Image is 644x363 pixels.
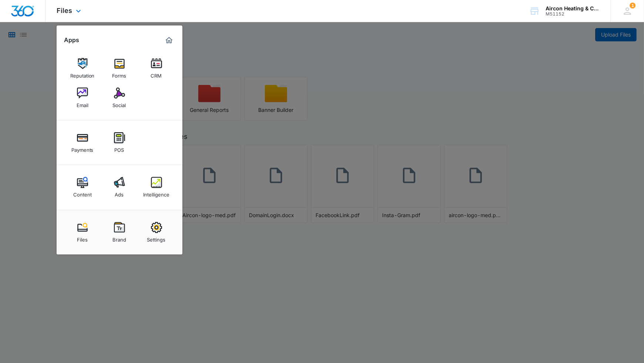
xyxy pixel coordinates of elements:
[142,54,171,82] a: CRM
[105,218,134,246] a: Brand
[68,218,97,246] a: Files
[105,173,134,201] a: Ads
[105,129,134,157] a: POS
[546,6,600,11] div: account name
[115,143,124,153] div: POS
[105,54,134,82] a: Forms
[630,3,635,8] div: notifications count
[64,37,79,44] h2: Apps
[112,69,127,79] div: Forms
[546,11,600,17] div: account id
[142,218,171,246] a: Settings
[77,99,88,108] div: Email
[142,173,171,201] a: Intelligence
[68,54,97,82] a: Reputation
[71,143,94,153] div: Payments
[112,233,126,243] div: Brand
[630,3,635,8] span: 1
[151,69,162,79] div: CRM
[115,188,124,198] div: Ads
[147,233,166,243] div: Settings
[163,34,175,46] a: Marketing 360® Dashboard
[70,69,95,79] div: Reputation
[73,188,92,198] div: Content
[57,7,72,14] span: Files
[105,84,134,112] a: Social
[68,129,97,157] a: Payments
[113,99,126,108] div: Social
[68,173,97,201] a: Content
[77,233,88,243] div: Files
[143,188,169,198] div: Intelligence
[68,84,97,112] a: Email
